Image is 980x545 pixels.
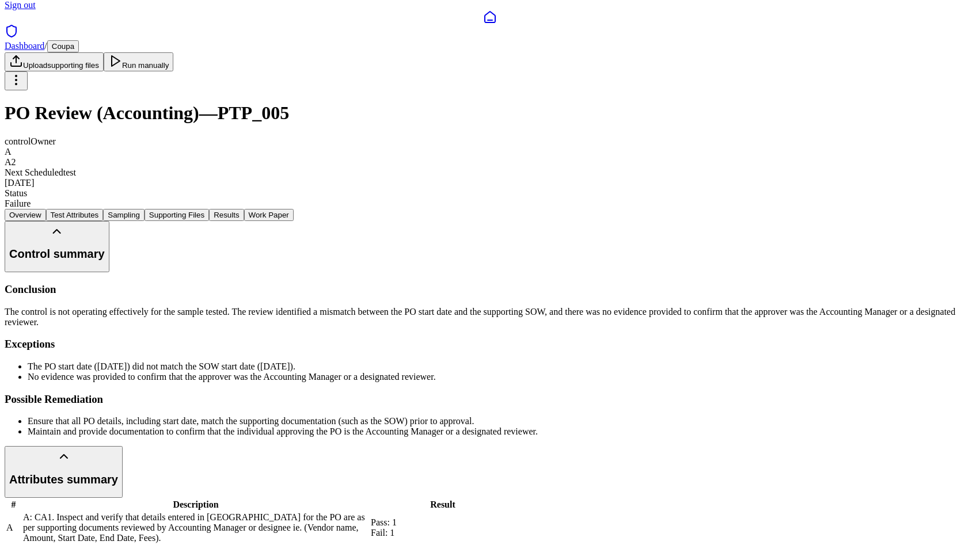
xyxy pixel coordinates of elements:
button: Uploadsupporting files [5,52,104,71]
nav: Tabs [5,209,975,221]
h2: Attributes summary [9,473,118,486]
h3: Conclusion [5,283,975,296]
button: Control summary [5,221,109,272]
div: Next Scheduled test [5,167,975,178]
div: [DATE] [5,178,975,188]
button: Run manually [104,52,174,71]
button: Coupa [47,40,79,52]
a: Dashboard [5,10,975,24]
button: Results [209,209,244,221]
button: Work Paper [244,209,294,221]
th: # [6,499,21,510]
h3: Exceptions [5,338,975,350]
button: Overview [5,209,46,221]
button: Supporting Files [145,209,209,221]
th: Result [370,499,515,510]
li: No evidence was provided to confirm that the approver was the Accounting Manager or a designated ... [28,372,975,382]
h2: Control summary [9,247,105,261]
li: The PO start date ([DATE]) did not match the SOW start date ([DATE]). [28,361,975,372]
a: SOC [5,24,975,40]
h1: PO Review (Accounting) — PTP_005 [5,102,975,124]
div: / [5,40,975,52]
button: Test Attributes [46,209,104,221]
h3: Possible Remediation [5,393,975,406]
th: Description [22,499,369,510]
span: A2 [5,157,16,167]
li: Ensure that all PO details, including start date, match the supporting documentation (such as the... [28,416,975,426]
button: Attributes summary [5,446,123,497]
span: A [5,147,12,157]
div: Failure [5,199,975,209]
span: Pass: 1 [371,517,397,527]
div: Status [5,188,975,199]
span: Fail: 1 [371,528,394,538]
div: control Owner [5,136,975,147]
li: Maintain and provide documentation to confirm that the individual approving the PO is the Account... [28,426,975,437]
button: Sampling [103,209,145,221]
a: Dashboard [5,41,44,51]
td: A [6,512,21,544]
div: A: CA1. Inspect and verify that details entered in [GEOGRAPHIC_DATA] for the PO are as per suppor... [23,512,369,543]
p: The control is not operating effectively for the sample tested. The review identified a mismatch ... [5,307,975,327]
